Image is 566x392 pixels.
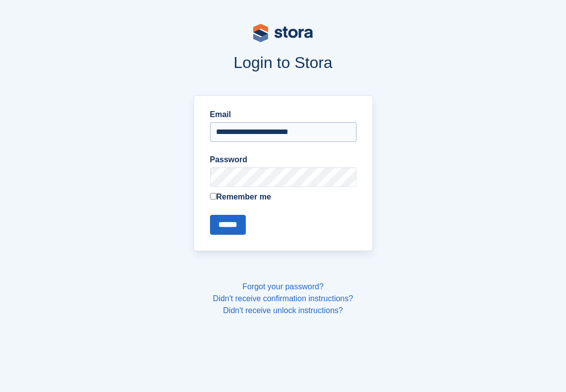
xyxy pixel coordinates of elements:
img: stora-logo-53a41332b3708ae10de48c4981b4e9114cc0af31d8433b30ea865607fb682f29.svg [253,24,313,42]
label: Password [210,154,356,166]
input: Remember me [210,193,216,199]
a: Forgot your password? [242,282,324,291]
a: Didn't receive confirmation instructions? [213,294,353,303]
a: Didn't receive unlock instructions? [223,306,343,315]
label: Email [210,109,356,121]
label: Remember me [210,191,356,203]
h1: Login to Stora [60,54,506,71]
